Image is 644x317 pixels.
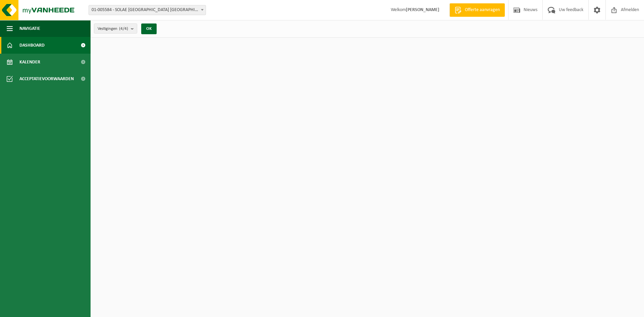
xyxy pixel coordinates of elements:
span: Kalender [19,54,40,70]
span: Vestigingen [98,24,128,34]
button: OK [141,23,157,34]
count: (4/4) [119,27,128,31]
span: Acceptatievoorwaarden [19,70,74,87]
span: Navigatie [19,20,40,37]
button: Vestigingen(4/4) [94,23,137,34]
strong: [PERSON_NAME] [406,7,439,12]
span: Dashboard [19,37,45,54]
span: Offerte aanvragen [463,7,501,13]
span: 01-005584 - SOLAE BELGIUM NV - IEPER [89,5,206,15]
a: Offerte aanvragen [449,3,505,17]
